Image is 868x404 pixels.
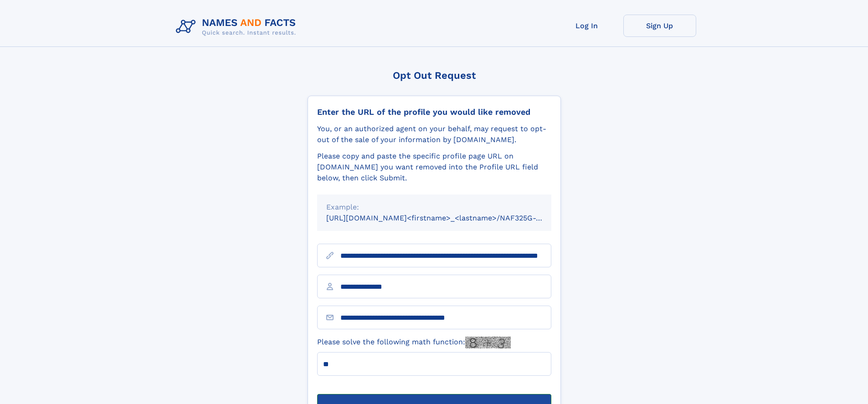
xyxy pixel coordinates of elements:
[317,123,551,145] div: You, or an authorized agent on your behalf, may request to opt-out of the sale of your informatio...
[326,202,542,213] div: Example:
[550,15,623,37] a: Log In
[172,15,303,39] img: Logo Names and Facts
[317,107,551,117] div: Enter the URL of the profile you would like removed
[308,70,561,81] div: Opt Out Request
[623,15,696,37] a: Sign Up
[326,214,569,222] small: [URL][DOMAIN_NAME]<firstname>_<lastname>/NAF325G-xxxxxxxx
[317,151,551,184] div: Please copy and paste the specific profile page URL on [DOMAIN_NAME] you want removed into the Pr...
[317,337,511,348] label: Please solve the following math function:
